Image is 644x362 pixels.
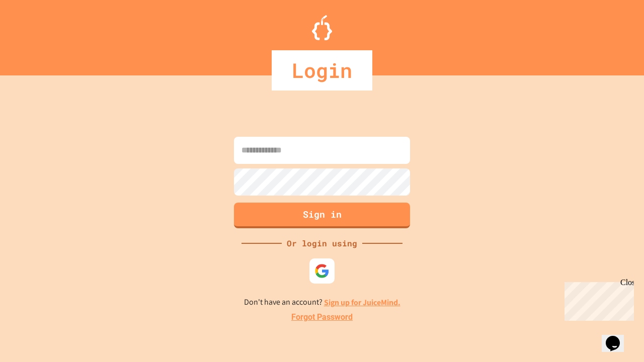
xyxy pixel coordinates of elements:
div: Chat with us now!Close [4,4,69,64]
p: Don't have an account? [244,296,400,309]
button: Sign in [234,203,410,228]
div: Or login using [282,237,362,249]
img: google-icon.svg [314,263,330,279]
a: Sign up for JuiceMind. [324,297,400,308]
iframe: chat widget [602,322,634,352]
iframe: chat widget [560,278,634,321]
a: Forgot Password [291,311,353,323]
img: Logo.svg [312,15,332,40]
div: Login [272,50,372,90]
